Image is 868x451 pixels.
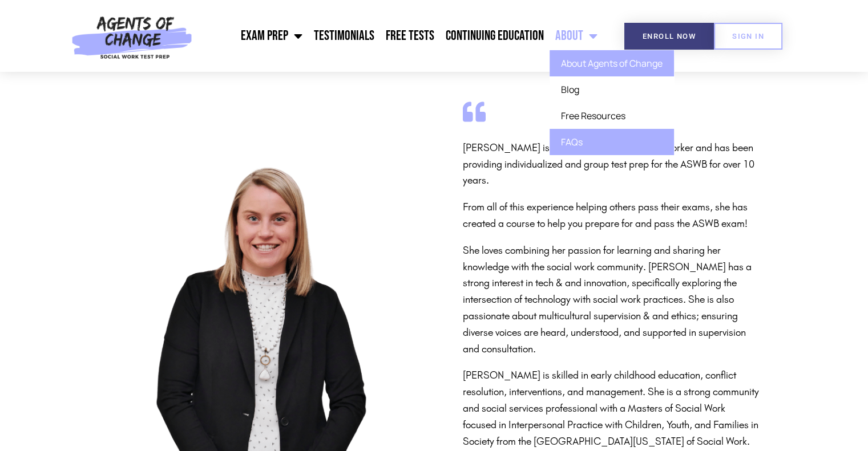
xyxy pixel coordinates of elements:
a: Testimonials [308,22,380,50]
ul: About [550,50,674,155]
span: SIGN IN [732,32,764,40]
span: Enroll Now [643,32,696,40]
a: Free Resources [550,103,674,129]
a: FAQs [550,129,674,155]
a: Blog [550,76,674,103]
p: She loves combining her passion for learning and sharing her knowledge with the social work commu... [463,242,760,357]
p: From all of this experience helping others pass their exams, she has created a course to help you... [463,199,760,232]
p: [PERSON_NAME] is a Licensed Clinical Social Worker and has been providing individualized and grou... [463,140,760,189]
a: Enroll Now [624,23,714,50]
a: Free Tests [380,22,440,50]
a: Continuing Education [440,22,550,50]
a: Exam Prep [235,22,308,50]
a: About [550,22,603,50]
a: About Agents of Change [550,50,674,76]
a: SIGN IN [714,23,782,50]
nav: Menu [198,22,603,50]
